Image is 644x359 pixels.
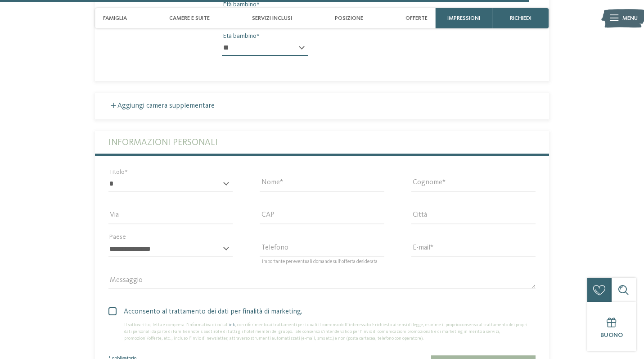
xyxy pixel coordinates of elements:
[103,15,127,22] span: Famiglia
[108,102,215,109] label: Aggiungi camera supplementare
[108,131,536,154] label: Informazioni personali
[169,15,210,22] span: Camere e Suite
[115,306,536,317] span: Acconsento al trattamento dei dati per finalità di marketing.
[587,302,636,351] a: Buono
[510,15,531,22] span: richiedi
[335,15,363,22] span: Posizione
[252,15,292,22] span: Servizi inclusi
[600,332,623,338] span: Buono
[108,322,536,342] div: Il sottoscritto, letta e compresa l’informativa di cui al , con riferimento ai trattamenti per i ...
[227,323,235,327] a: link
[405,15,428,22] span: Offerte
[447,15,480,22] span: Impressioni
[262,260,378,265] span: Importante per eventuali domande sull’offerta desiderata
